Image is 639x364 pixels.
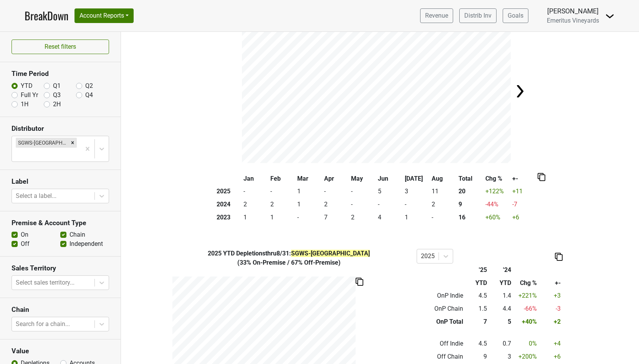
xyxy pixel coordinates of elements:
label: 1H [21,100,28,109]
td: 1 [296,185,323,198]
label: Q4 [85,91,93,100]
td: +2 [539,315,563,328]
td: Off Indie [417,337,465,350]
td: 4 [376,211,403,224]
td: 11 [430,185,457,198]
span: 2025 [208,250,223,257]
td: +200 % [513,350,539,363]
td: 2 [269,198,296,211]
a: Goals [503,8,528,23]
td: -66 % [513,302,539,315]
td: -3 [539,302,563,315]
div: SGWS-[GEOGRAPHIC_DATA] [16,138,68,148]
h3: Value [12,347,109,355]
th: Aug [430,172,457,185]
td: +6 [511,211,538,224]
td: 1 [403,211,430,224]
label: Q2 [85,81,93,91]
img: Copy to clipboard [538,173,545,181]
label: Off [21,239,30,249]
a: Distrib Inv [459,8,497,23]
td: 4.4 [489,302,513,315]
th: Chg % [513,277,539,290]
th: Mar [296,172,323,185]
label: Chain [70,230,85,239]
label: On [21,230,28,239]
label: Q1 [53,81,61,91]
td: 1.4 [489,290,513,303]
td: - [376,198,403,211]
label: Full Yr [21,91,38,100]
td: 2 [242,198,269,211]
td: 3 [403,185,430,198]
td: +6 [539,350,563,363]
td: - [349,198,376,211]
td: 1 [242,211,269,224]
div: ( 33% On-Premise / 67% Off-Premise ) [167,258,411,267]
img: Copy to clipboard [356,278,363,286]
img: Arrow right [512,84,528,99]
td: - [323,185,349,198]
td: 7 [465,315,489,328]
td: 1 [269,211,296,224]
th: 16 [457,211,484,224]
td: 2 [349,211,376,224]
td: 3 [489,350,513,363]
td: -7 [511,198,538,211]
th: 2023 [215,211,242,224]
th: Chg % [484,172,511,185]
h3: Chain [12,306,109,314]
td: - [296,211,323,224]
label: Independent [70,239,103,249]
div: Remove SGWS-MO [68,138,77,148]
th: 2025 [215,185,242,198]
a: BreakDown [25,8,68,24]
div: YTD Depletions thru 8/31 : [167,249,411,258]
label: Q3 [53,91,61,100]
td: 5 [376,185,403,198]
label: 2H [53,100,61,109]
td: - [349,185,376,198]
td: 0.7 [489,337,513,350]
img: Copy to clipboard [555,253,563,261]
button: Account Reports [74,8,134,23]
th: 9 [457,198,484,211]
th: '24 [489,264,513,277]
h3: Sales Territory [12,264,109,272]
td: - [430,211,457,224]
img: Dropdown Menu [605,12,614,21]
td: 2 [430,198,457,211]
td: 5 [489,315,513,328]
div: [PERSON_NAME] [547,6,599,16]
td: - [269,185,296,198]
td: OnP Indie [417,290,465,303]
td: OnP Chain [417,302,465,315]
th: '25 [465,264,489,277]
td: - [403,198,430,211]
button: Reset filters [12,40,109,54]
td: 7 [323,211,349,224]
td: 9 [465,350,489,363]
td: 0 % [513,337,539,350]
td: OnP Total [417,315,465,328]
th: Jan [242,172,269,185]
span: SGWS-[GEOGRAPHIC_DATA] [291,250,370,257]
td: Off Chain [417,350,465,363]
td: +4 [539,337,563,350]
th: 20 [457,185,484,198]
h3: Distributor [12,125,109,133]
th: Feb [269,172,296,185]
td: 1.5 [465,302,489,315]
span: Emeritus Vineyards [547,17,599,24]
h3: Label [12,178,109,186]
th: YTD [489,277,513,290]
th: [DATE] [403,172,430,185]
label: YTD [21,81,33,91]
th: May [349,172,376,185]
h3: Time Period [12,70,109,78]
th: +- [539,277,563,290]
td: +122 % [484,185,511,198]
a: Revenue [420,8,453,23]
th: YTD [465,277,489,290]
td: +221 % [513,290,539,303]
